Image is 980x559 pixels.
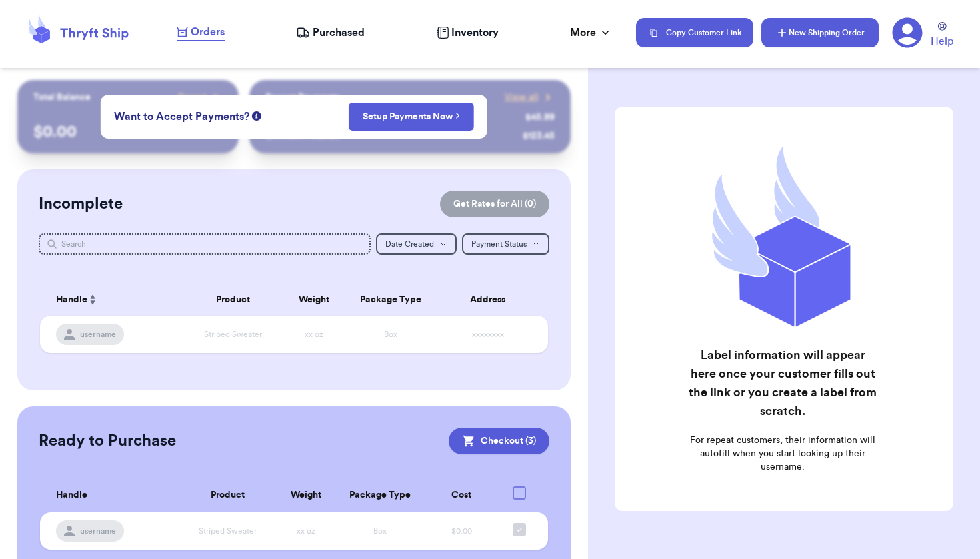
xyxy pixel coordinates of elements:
[437,25,499,41] a: Inventory
[204,330,262,338] span: Striped Sweater
[199,527,257,535] span: Striped Sweater
[80,526,116,536] span: username
[373,527,387,535] span: Box
[177,24,225,41] a: Orders
[87,292,98,308] button: Sort ascending
[451,527,472,535] span: $0.00
[277,478,336,512] th: Weight
[345,284,436,316] th: Package Type
[114,109,249,125] span: Want to Accept Payments?
[33,121,223,143] p: $ 0.00
[761,18,879,47] button: New Shipping Order
[472,330,504,338] span: xxxxxxxx
[191,24,225,40] span: Orders
[33,91,91,104] p: Total Balance
[56,488,87,502] span: Handle
[336,478,425,512] th: Package Type
[931,33,953,49] span: Help
[305,330,323,338] span: xx oz
[436,284,547,316] th: Address
[385,240,434,248] span: Date Created
[296,25,365,41] a: Purchased
[440,191,549,217] button: Get Rates for All (0)
[363,110,461,123] a: Setup Payments Now
[449,428,549,454] button: Checkout (3)
[39,430,176,452] h2: Ready to Purchase
[384,330,397,338] span: Box
[425,478,499,512] th: Cost
[471,240,527,248] span: Payment Status
[931,22,953,49] a: Help
[80,329,116,340] span: username
[505,91,539,104] span: View all
[349,103,475,131] button: Setup Payments Now
[523,129,555,143] div: $ 123.45
[462,233,549,255] button: Payment Status
[284,284,345,316] th: Weight
[265,91,339,104] p: Recent Payments
[313,25,365,41] span: Purchased
[525,111,555,124] div: $ 45.99
[688,346,877,420] h2: Label information will appear here once your customer fills out the link or you create a label fr...
[297,527,315,535] span: xx oz
[570,25,612,41] div: More
[636,18,753,47] button: Copy Customer Link
[451,25,499,41] span: Inventory
[56,293,87,307] span: Handle
[688,434,877,474] p: For repeat customers, their information will autofill when you start looking up their username.
[183,284,284,316] th: Product
[505,91,555,104] a: View all
[39,193,123,215] h2: Incomplete
[178,478,277,512] th: Product
[178,91,223,104] a: Payout
[376,233,457,255] button: Date Created
[178,91,207,104] span: Payout
[39,233,370,255] input: Search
